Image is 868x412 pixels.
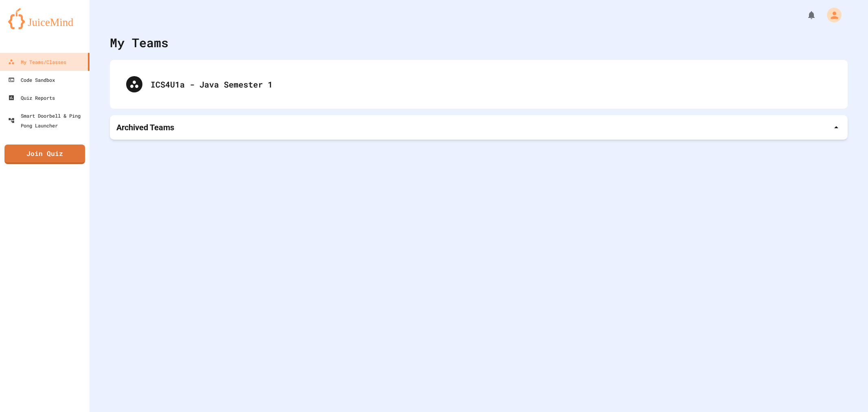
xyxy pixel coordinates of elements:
[110,33,168,52] div: My Teams
[151,78,831,90] div: ICS4U1a - Java Semester 1
[116,122,174,133] p: Archived Teams
[8,57,66,67] div: My Teams/Classes
[8,75,55,85] div: Code Sandbox
[8,93,55,103] div: Quiz Reports
[834,379,860,404] iframe: chat widget
[818,6,844,24] div: My Account
[4,145,85,164] a: Join Quiz
[800,344,860,379] iframe: chat widget
[8,111,86,130] div: Smart Doorbell & Ping Pong Launcher
[118,68,840,101] div: ICS4U1a - Java Semester 1
[8,8,81,29] img: logo-orange.svg
[791,8,818,22] div: My Notifications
